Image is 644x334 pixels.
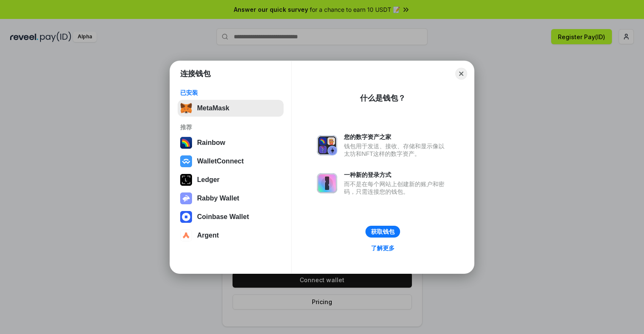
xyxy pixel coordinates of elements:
div: 您的数字资产之家 [344,133,449,141]
div: 推荐 [180,123,281,131]
img: svg+xml,%3Csvg%20xmlns%3D%22http%3A%2F%2Fwww.w3.org%2F2000%2Fsvg%22%20fill%3D%22none%22%20viewBox... [317,135,337,155]
img: svg+xml,%3Csvg%20width%3D%22120%22%20height%3D%22120%22%20viewBox%3D%220%200%20120%20120%22%20fil... [180,137,192,149]
button: Ledger [178,171,284,188]
div: 一种新的登录方式 [344,171,449,179]
button: Coinbase Wallet [178,208,284,225]
img: svg+xml,%3Csvg%20fill%3D%22none%22%20height%3D%2233%22%20viewBox%3D%220%200%2035%2033%22%20width%... [180,102,192,114]
button: MetaMask [178,100,284,117]
div: Argent [197,232,219,239]
button: Rainbow [178,134,284,151]
div: 了解更多 [371,244,395,252]
img: svg+xml,%3Csvg%20width%3D%2228%22%20height%3D%2228%22%20viewBox%3D%220%200%2028%2028%22%20fill%3D... [180,211,192,223]
img: svg+xml,%3Csvg%20xmlns%3D%22http%3A%2F%2Fwww.w3.org%2F2000%2Fsvg%22%20fill%3D%22none%22%20viewBox... [180,192,192,204]
div: 已安装 [180,89,281,96]
button: Argent [178,227,284,244]
img: svg+xml,%3Csvg%20xmlns%3D%22http%3A%2F%2Fwww.w3.org%2F2000%2Fsvg%22%20fill%3D%22none%22%20viewBox... [317,173,337,193]
div: MetaMask [197,104,229,112]
div: WalletConnect [197,158,244,165]
h1: 连接钱包 [180,69,211,79]
div: Coinbase Wallet [197,213,249,221]
div: 钱包用于发送、接收、存储和显示像以太坊和NFT这样的数字资产。 [344,142,449,158]
div: 什么是钱包？ [360,93,406,103]
a: 了解更多 [366,243,400,254]
img: svg+xml,%3Csvg%20width%3D%2228%22%20height%3D%2228%22%20viewBox%3D%220%200%2028%2028%22%20fill%3D... [180,155,192,167]
img: svg+xml,%3Csvg%20width%3D%2228%22%20height%3D%2228%22%20viewBox%3D%220%200%2028%2028%22%20fill%3D... [180,230,192,241]
div: 而不是在每个网站上创建新的账户和密码，只需连接您的钱包。 [344,180,449,195]
div: Ledger [197,176,219,184]
div: Rabby Wallet [197,195,239,202]
button: Rabby Wallet [178,190,284,207]
button: Close [455,68,467,80]
div: 获取钱包 [371,228,395,235]
div: Rainbow [197,139,225,147]
button: WalletConnect [178,153,284,170]
button: 获取钱包 [365,226,400,238]
img: svg+xml,%3Csvg%20xmlns%3D%22http%3A%2F%2Fwww.w3.org%2F2000%2Fsvg%22%20width%3D%2228%22%20height%3... [180,174,192,186]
